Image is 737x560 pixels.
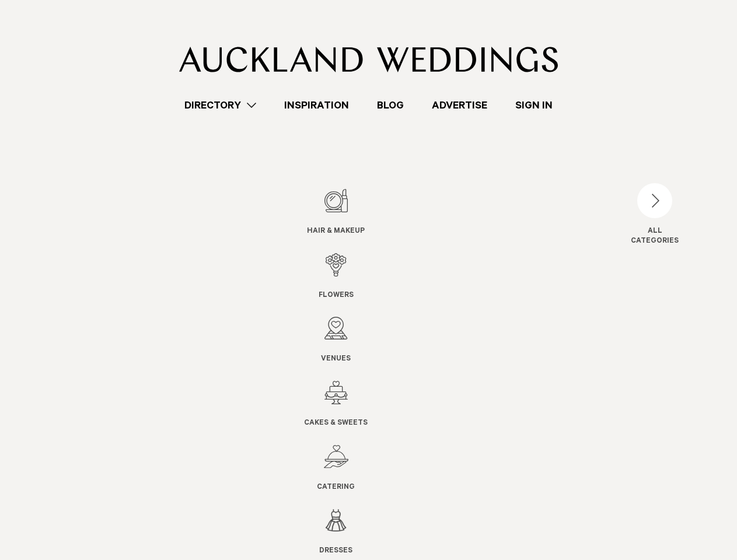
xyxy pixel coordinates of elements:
span: Catering [58,483,613,493]
a: Dresses [58,509,613,556]
span: Hair & Makeup [58,227,613,237]
span: Flowers [58,291,613,301]
a: Sign In [501,97,567,113]
a: Advertise [418,97,501,113]
a: Inspiration [270,97,363,113]
a: Catering [58,445,613,493]
a: Blog [363,97,418,113]
div: ALL CATEGORIES [631,227,679,247]
a: Hair & Makeup [58,189,613,237]
a: Venues [58,317,613,365]
button: ALLCATEGORIES [631,189,679,244]
a: Cakes & Sweets [58,381,613,429]
span: Venues [58,355,613,365]
span: Dresses [58,547,613,556]
img: Auckland Weddings Logo [179,47,558,72]
span: Cakes & Sweets [58,419,613,429]
a: Directory [170,97,270,113]
a: Flowers [58,253,613,301]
